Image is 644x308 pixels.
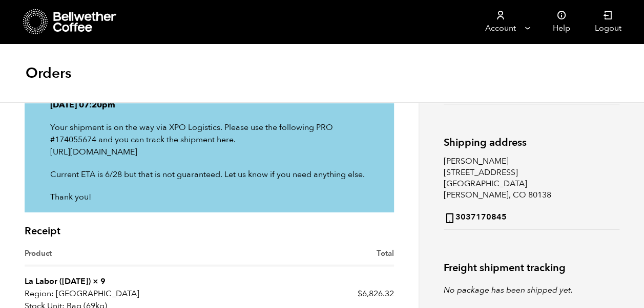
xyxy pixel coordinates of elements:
[358,288,362,299] span: $
[25,225,394,237] h2: Receipt
[444,284,573,296] i: No package has been shipped yet.
[25,288,210,300] p: [GEOGRAPHIC_DATA]
[444,156,619,230] address: [PERSON_NAME] [STREET_ADDRESS] [GEOGRAPHIC_DATA] [PERSON_NAME], CO 80138
[25,288,54,300] strong: Region:
[26,64,71,82] h1: Orders
[50,191,368,203] p: Thank you!
[444,209,507,224] strong: 3037170845
[444,262,619,274] h2: Freight shipment tracking
[50,168,368,181] p: Current ETA is 6/28 but that is not guaranteed. Let us know if you need anything else.
[25,248,210,267] th: Product
[25,276,91,287] a: La Labor ([DATE])
[50,146,137,158] a: [URL][DOMAIN_NAME]
[50,121,368,158] p: Your shipment is on the way via XPO Logistics. Please use the following PRO #174055674 and you ca...
[50,99,368,111] p: [DATE] 07:20pm
[210,248,394,267] th: Total
[358,288,394,299] bdi: 6,826.32
[93,276,106,287] strong: × 9
[444,137,619,148] h2: Shipping address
